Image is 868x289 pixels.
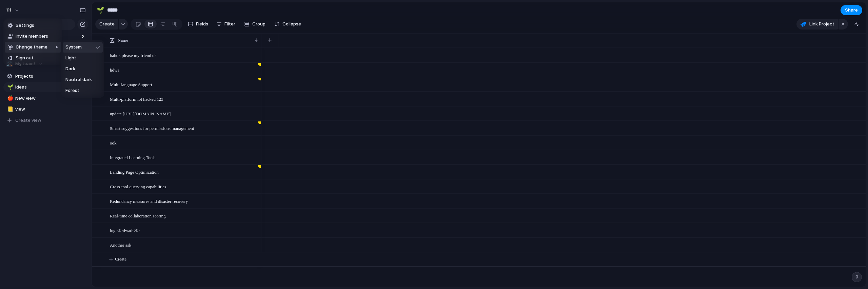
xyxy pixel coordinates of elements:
[65,55,76,61] span: Light
[65,65,75,72] span: Dark
[16,55,34,61] span: Sign out
[65,76,92,83] span: Neutral dark
[16,44,47,51] span: Change theme
[16,33,48,40] span: Invite members
[16,22,34,29] span: Settings
[65,87,79,94] span: Forest
[65,44,82,51] span: System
